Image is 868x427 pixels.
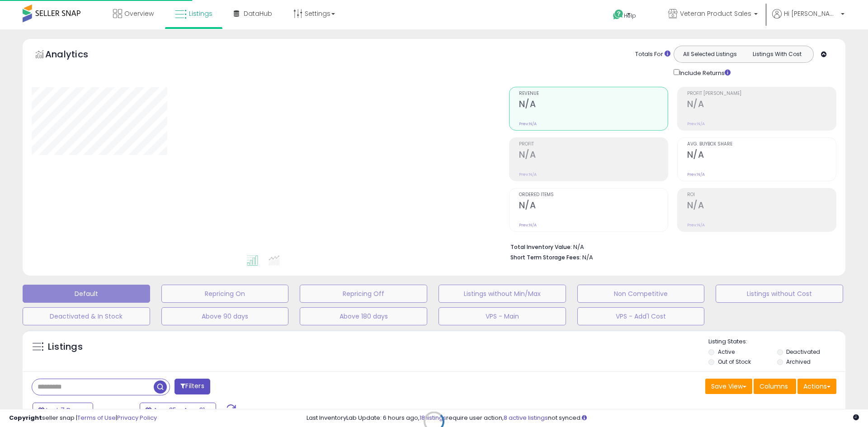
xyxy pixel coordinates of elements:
button: Repricing Off [300,285,427,303]
h2: N/A [687,200,836,212]
span: Help [624,12,636,19]
h2: N/A [687,150,836,162]
button: Deactivated & In Stock [23,307,150,325]
div: Include Returns [667,67,741,78]
button: All Selected Listings [676,48,744,60]
button: Above 180 days [300,307,427,325]
small: Prev: N/A [519,222,537,228]
button: Repricing On [161,285,289,303]
button: VPS - Add'l Cost [577,307,705,325]
a: Hi [PERSON_NAME] [772,9,844,29]
button: Default [23,285,150,303]
b: Total Inventory Value: [510,243,572,251]
h2: N/A [519,99,668,111]
span: Ordered Items [519,192,668,197]
div: seller snap | | [9,414,157,422]
span: N/A [582,253,593,262]
h5: Analytics [45,48,106,63]
span: Listings [189,9,212,18]
small: Prev: N/A [687,172,705,177]
span: Avg. Buybox Share [687,142,836,147]
span: Veteran Product Sales [680,9,751,18]
button: Listings without Min/Max [439,285,566,303]
a: Help [606,2,654,29]
h2: N/A [687,99,836,111]
button: Listings without Cost [716,285,843,303]
small: Prev: N/A [519,172,537,177]
li: N/A [510,241,830,252]
h2: N/A [519,200,668,212]
small: Prev: N/A [687,121,705,127]
button: VPS - Main [439,307,566,325]
span: Profit [PERSON_NAME] [687,91,836,96]
button: Above 90 days [161,307,289,325]
h2: N/A [519,150,668,162]
span: Hi [PERSON_NAME] [784,9,838,18]
small: Prev: N/A [519,121,537,127]
span: Revenue [519,91,668,96]
span: Overview [124,9,154,18]
span: ROI [687,192,836,197]
span: DataHub [244,9,272,18]
button: Non Competitive [577,285,705,303]
span: Profit [519,142,668,147]
button: Listings With Cost [743,48,811,60]
b: Short Term Storage Fees: [510,253,581,261]
div: Totals For [635,50,670,59]
small: Prev: N/A [687,222,705,228]
i: Get Help [613,9,624,20]
strong: Copyright [9,413,42,422]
